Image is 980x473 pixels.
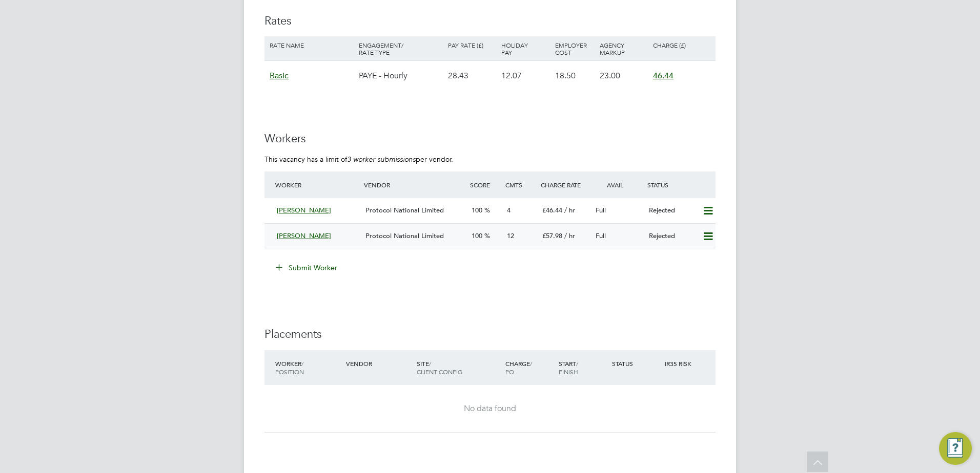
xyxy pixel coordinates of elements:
[467,176,503,194] div: Score
[542,206,562,214] span: £46.44
[596,231,606,240] span: Full
[653,71,673,81] span: 46.44
[559,359,578,376] span: / Finish
[264,155,716,164] p: This vacancy has a limit of per vendor.
[365,231,444,240] span: Protocol National Limited
[414,354,503,381] div: Site
[273,176,361,194] div: Worker
[564,231,575,240] span: / hr
[501,71,522,81] span: 12.07
[507,231,514,240] span: 12
[267,36,356,54] div: Rate Name
[269,260,345,276] button: Submit Worker
[609,354,663,373] div: Status
[347,155,416,164] em: 3 worker submissions
[650,36,713,54] div: Charge (£)
[503,176,538,194] div: Cmts
[939,432,972,465] button: Engage Resource Center
[417,359,462,376] span: / Client Config
[277,231,331,240] span: [PERSON_NAME]
[503,354,556,381] div: Charge
[645,228,698,245] div: Rejected
[277,206,331,214] span: [PERSON_NAME]
[600,71,620,81] span: 23.00
[596,206,606,214] span: Full
[270,71,289,81] span: Basic
[365,206,444,214] span: Protocol National Limited
[555,71,576,81] span: 18.50
[361,176,467,194] div: Vendor
[645,202,698,219] div: Rejected
[356,61,445,91] div: PAYE - Hourly
[275,403,705,414] div: No data found
[264,132,716,146] h3: Workers
[275,359,304,376] span: / Position
[499,36,552,61] div: Holiday Pay
[662,354,698,373] div: IR35 Risk
[273,354,343,381] div: Worker
[264,14,716,29] h3: Rates
[564,206,575,214] span: / hr
[264,327,716,342] h3: Placements
[445,36,499,54] div: Pay Rate (£)
[507,206,511,214] span: 4
[472,231,482,240] span: 100
[553,36,597,61] div: Employer Cost
[472,206,482,214] span: 100
[645,176,716,194] div: Status
[445,61,499,91] div: 28.43
[591,176,645,194] div: Avail
[597,36,650,61] div: Agency Markup
[505,359,532,376] span: / PO
[343,354,414,373] div: Vendor
[356,36,445,61] div: Engagement/ Rate Type
[538,176,591,194] div: Charge Rate
[556,354,609,381] div: Start
[542,231,562,240] span: £57.98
